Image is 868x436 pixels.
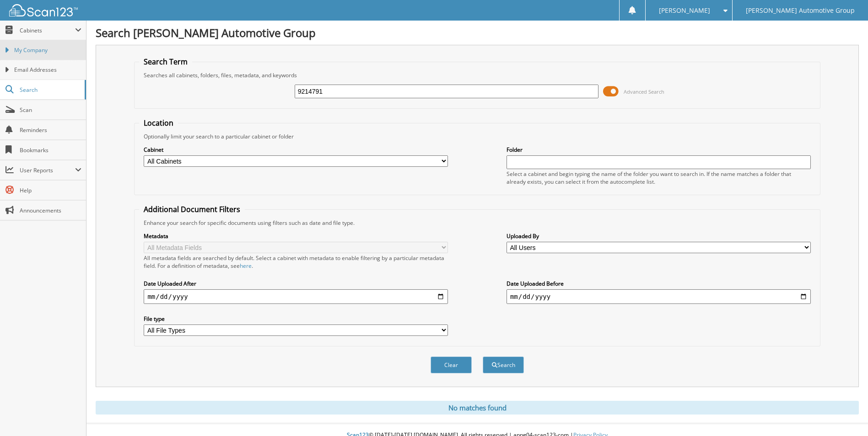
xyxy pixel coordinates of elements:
[144,289,448,304] input: start
[139,57,192,67] legend: Search Term
[144,280,448,287] label: Date Uploaded After
[20,106,81,114] span: Scan
[746,8,855,13] span: [PERSON_NAME] Automotive Group
[431,356,472,373] button: Clear
[507,170,811,186] div: Select a cabinet and begin typing the name of the folder you want to search in. If the name match...
[20,207,81,214] span: Announcements
[507,232,811,240] label: Uploaded By
[139,71,815,79] div: Searches all cabinets, folders, files, metadata, and keywords
[507,289,811,304] input: end
[144,146,448,154] label: Cabinet
[139,118,178,128] legend: Location
[9,4,78,16] img: scan123-logo-white.svg
[20,146,81,154] span: Bookmarks
[20,186,81,194] span: Help
[14,46,81,54] span: My Company
[14,66,81,74] span: Email Addresses
[20,126,81,134] span: Reminders
[507,280,811,287] label: Date Uploaded Before
[240,262,252,270] a: here
[96,25,859,40] h1: Search [PERSON_NAME] Automotive Group
[139,204,245,214] legend: Additional Document Filters
[144,232,448,240] label: Metadata
[20,86,80,94] span: Search
[20,166,75,174] span: User Reports
[139,133,815,140] div: Optionally limit your search to a particular cabinet or folder
[659,8,710,13] span: [PERSON_NAME]
[507,146,811,154] label: Folder
[144,254,448,270] div: All metadata fields are searched by default. Select a cabinet with metadata to enable filtering b...
[96,401,859,415] div: No matches found
[20,27,75,34] span: Cabinets
[139,219,815,227] div: Enhance your search for specific documents using filters such as date and file type.
[624,88,664,95] span: Advanced Search
[822,392,868,436] iframe: Chat Widget
[144,315,448,323] label: File type
[483,356,524,373] button: Search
